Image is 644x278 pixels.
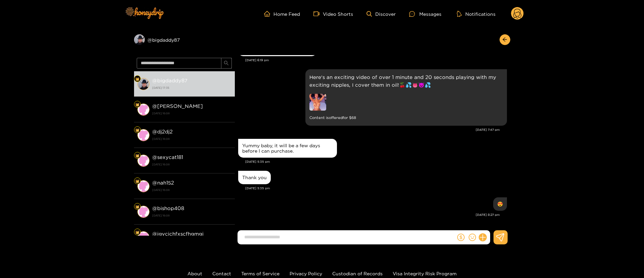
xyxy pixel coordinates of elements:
a: Terms of Service [241,271,280,276]
button: arrow-left [500,34,510,45]
img: Fan Level [135,128,139,132]
span: dollar [457,234,465,241]
img: Fan Level [135,230,139,234]
button: search [221,58,232,69]
strong: @ bishop408 [152,205,184,211]
div: Sep. 28, 5:35 pm [238,139,337,158]
img: Fan Level [135,154,139,158]
button: dollar [456,232,466,242]
p: Here's an exciting video of over 1 minute and 20 seconds playing with my exciting nipples, I cove... [309,73,503,89]
span: video-camera [313,11,323,17]
a: Home Feed [264,11,300,17]
strong: @ nah152 [152,180,174,186]
strong: @ sexycat181 [152,154,183,160]
div: [DATE] 6:19 pm [245,58,507,63]
span: arrow-left [502,37,507,43]
img: conversation [137,206,149,218]
span: smile [469,234,476,241]
img: Fan Level [135,77,139,81]
img: Fan Level [135,103,139,107]
img: conversation [137,155,149,167]
div: [DATE] 5:35 pm [245,159,507,164]
div: [DATE] 8:27 pm [238,212,500,217]
span: search [224,61,229,66]
button: Notifications [455,10,498,17]
img: conversation [137,78,149,90]
img: conversation [137,129,149,141]
div: [DATE] 7:47 pm [238,127,500,132]
div: Yummy baby, it will be a few days before I can purchase. [242,143,333,154]
strong: @ jgvcjchfxscfhgmgj [152,231,204,237]
img: Fan Level [135,179,139,183]
a: Discover [367,11,396,17]
div: [DATE] 5:35 pm [245,186,507,191]
strong: [DATE] 16:08 [152,161,231,167]
strong: [DATE] 16:08 [152,136,231,142]
img: Fan Level [135,205,139,209]
strong: [DATE] 17:35 [152,85,231,91]
strong: [DATE] 16:08 [152,110,231,116]
strong: @ bigdaddy87 [152,78,187,83]
strong: @ [PERSON_NAME] [152,103,203,109]
img: conversation [137,231,149,243]
div: 😍 [497,201,503,207]
span: home [264,11,273,17]
a: Video Shorts [313,11,353,17]
img: conversation [137,104,149,116]
div: @bigdaddy87 [134,34,235,45]
small: Content is offered for $ 68 [309,114,503,122]
div: Sep. 27, 7:47 pm [305,69,507,126]
div: Sep. 28, 5:35 pm [238,171,271,184]
a: About [187,271,202,276]
a: Visa Integrity Risk Program [393,271,457,276]
a: Contact [212,271,231,276]
a: Privacy Policy [290,271,322,276]
div: Thank you [242,175,267,180]
div: Messages [409,10,441,18]
img: preview [309,94,326,111]
a: Custodian of Records [332,271,383,276]
strong: [DATE] 16:08 [152,212,231,219]
div: Sep. 28, 8:27 pm [493,197,507,211]
strong: [DATE] 16:08 [152,187,231,193]
strong: @ dj2dj2 [152,129,173,134]
img: conversation [137,180,149,192]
